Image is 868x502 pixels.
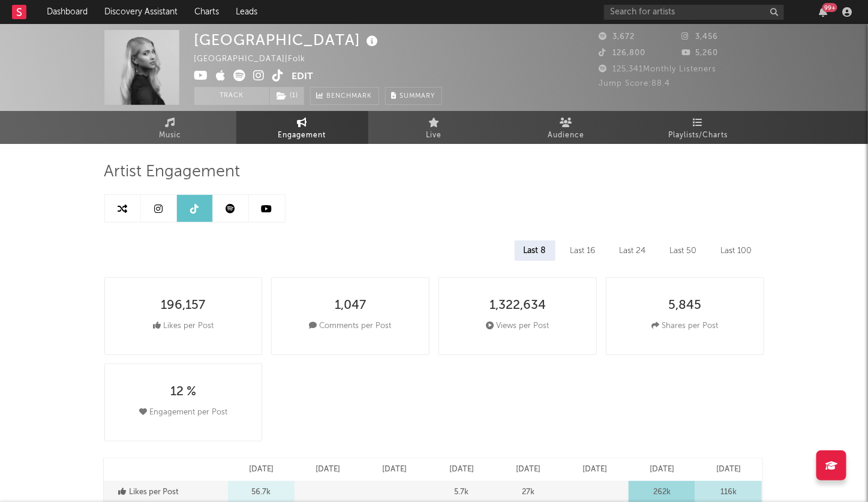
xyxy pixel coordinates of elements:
[310,87,379,105] a: Benchmark
[681,33,718,41] span: 3,456
[599,49,646,57] span: 126,800
[159,128,181,143] span: Music
[153,319,214,333] div: Likes per Post
[653,485,671,500] p: 262k
[516,462,540,477] p: [DATE]
[650,462,674,477] p: [DATE]
[194,30,382,50] div: [GEOGRAPHIC_DATA]
[383,462,407,477] p: [DATE]
[292,70,314,85] button: Edit
[335,299,366,313] div: 1,047
[368,111,500,144] a: Live
[427,128,442,143] span: Live
[599,80,671,88] span: Jump Score: 88.4
[170,385,196,399] div: 12 %
[720,485,737,500] p: 116k
[269,87,305,105] span: ( 1 )
[454,485,468,500] p: 5.7k
[486,319,549,333] div: Views per Post
[104,165,241,179] span: Artist Engagement
[489,299,546,313] div: 1,322,634
[270,87,304,105] button: (1)
[385,87,442,105] button: Summary
[583,462,608,477] p: [DATE]
[661,241,706,261] div: Last 50
[668,299,701,313] div: 5,845
[161,299,205,313] div: 196,157
[310,319,392,333] div: Comments per Post
[515,241,555,261] div: Last 8
[522,485,534,500] p: 27k
[449,462,474,477] p: [DATE]
[400,93,435,100] span: Summary
[139,405,227,420] div: Engagement per Post
[716,462,741,477] p: [DATE]
[251,485,271,500] p: 56.7k
[561,241,605,261] div: Last 16
[194,87,269,105] button: Track
[500,111,632,144] a: Audience
[599,33,635,41] span: 3,672
[668,128,728,143] span: Playlists/Charts
[632,111,764,144] a: Playlists/Charts
[236,111,368,144] a: Engagement
[249,462,274,477] p: [DATE]
[599,65,717,73] span: 125,341 Monthly Listeners
[119,485,225,500] p: Likes per Post
[278,128,326,143] span: Engagement
[316,462,340,477] p: [DATE]
[548,128,584,143] span: Audience
[681,49,718,57] span: 5,260
[327,89,373,104] span: Benchmark
[104,111,236,144] a: Music
[822,3,837,12] div: 99 +
[712,241,761,261] div: Last 100
[604,5,784,20] input: Search for artists
[651,319,718,333] div: Shares per Post
[611,241,655,261] div: Last 24
[194,52,320,67] div: [GEOGRAPHIC_DATA] | Folk
[819,7,827,17] button: 99+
